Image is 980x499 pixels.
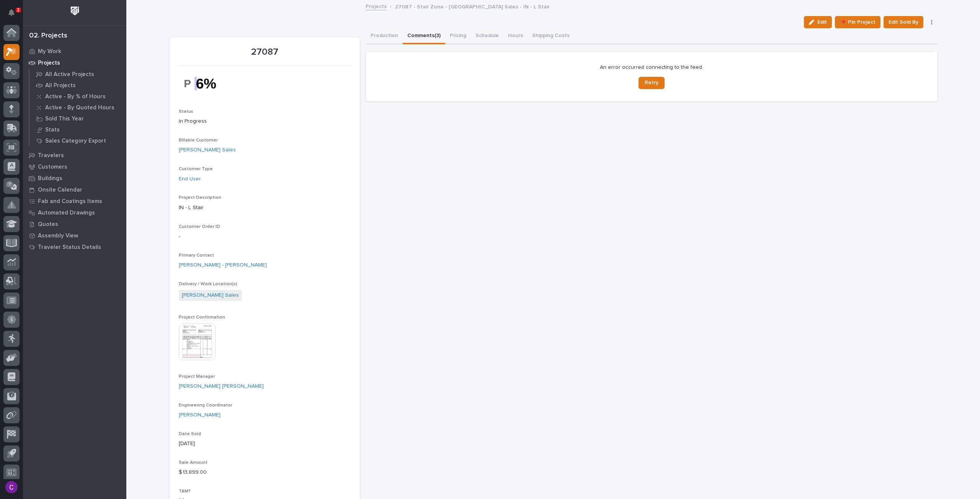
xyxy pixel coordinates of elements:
a: Active - By Quoted Hours [29,102,126,113]
p: In Progress [179,117,351,125]
span: Customer Type [179,167,213,171]
button: Pricing [445,28,471,44]
p: All Active Projects [45,71,94,78]
span: Edit [817,19,827,26]
div: 02. Projects [29,32,67,40]
span: T&M? [179,489,191,494]
p: Sales Category Export [45,138,106,145]
a: Fab and Coatings Items [23,195,126,207]
span: Customer Order ID [179,224,220,229]
p: [DATE] [179,440,351,448]
a: [PERSON_NAME] Sales [179,146,236,154]
a: Stats [29,124,126,135]
a: Automated Drawings [23,207,126,218]
a: [PERSON_NAME] [179,411,220,419]
button: Schedule [471,28,503,44]
p: Travelers [38,152,64,159]
span: Sale Amount [179,460,207,465]
a: Traveler Status Details [23,241,126,253]
a: Active - By % of Hours [29,91,126,102]
button: 📌 Pin Project [835,16,880,28]
button: Production [366,28,403,44]
button: Hours [503,28,528,44]
p: Active - By Quoted Hours [45,104,114,111]
button: Notifications [3,5,20,21]
button: Shipping Costs [528,28,574,44]
a: All Active Projects [29,69,126,80]
a: [PERSON_NAME] - [PERSON_NAME] [179,261,267,269]
a: [PERSON_NAME] Sales [182,291,239,299]
p: My Work [38,48,61,55]
p: - [179,232,351,241]
span: Date Sold [179,432,201,436]
span: 📌 Pin Project [840,18,875,27]
a: Projects [23,57,126,68]
p: Assembly View [38,232,78,239]
a: Projects [366,2,387,10]
button: Comments (3) [403,28,445,44]
a: Assembly View [23,230,126,241]
span: Engineering Coordinator [179,403,232,408]
img: Workspace Logo [68,4,82,18]
p: Sold This Year [45,115,84,122]
span: Billable Customer [179,138,218,143]
a: Buildings [23,172,126,184]
p: Traveler Status Details [38,244,101,251]
a: Quotes [23,218,126,230]
span: Delivery / Work Location(s) [179,282,237,286]
p: 27087 [179,47,351,58]
p: $ 13,899.00 [179,468,351,476]
p: Automated Drawings [38,210,95,216]
p: Customers [38,164,67,171]
button: Edit [804,16,832,28]
a: Travelers [23,150,126,161]
p: Active - By % of Hours [45,93,106,100]
a: Customers [23,161,126,172]
span: Project Confirmation [179,315,225,320]
span: Retry [645,79,658,86]
p: Stats [45,127,60,133]
a: All Projects [29,80,126,91]
a: Sold This Year [29,113,126,124]
div: Notifications2 [10,9,20,21]
a: [PERSON_NAME] [PERSON_NAME] [179,382,264,390]
p: 2 [17,7,20,13]
p: 27087 - Stair Zone - [GEOGRAPHIC_DATA] Sales - IN - L Stair [395,2,550,10]
span: Primary Contact [179,253,214,258]
a: Onsite Calendar [23,184,126,195]
button: Retry [639,77,665,89]
a: Sales Category Export [29,135,126,146]
p: An error occurred connecting to the feed. [600,64,703,71]
p: Fab and Coatings Items [38,198,102,205]
a: End User [179,175,201,183]
button: users-avatar [3,479,20,495]
p: IN - L Stair [179,204,351,212]
span: Project Manager [179,374,215,379]
p: Quotes [38,221,58,228]
p: Buildings [38,175,62,182]
a: My Work [23,46,126,57]
p: All Projects [45,82,76,89]
img: e3QK9MliXmQ53FOmBZ1Hr5XlsuTUz5RoYyK1NtMx87A [179,70,236,97]
span: Project Description [179,195,221,200]
p: Onsite Calendar [38,187,82,193]
p: Projects [38,60,60,67]
button: Edit Sold By [884,16,923,28]
span: Edit Sold By [889,18,918,27]
span: Status [179,109,193,114]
